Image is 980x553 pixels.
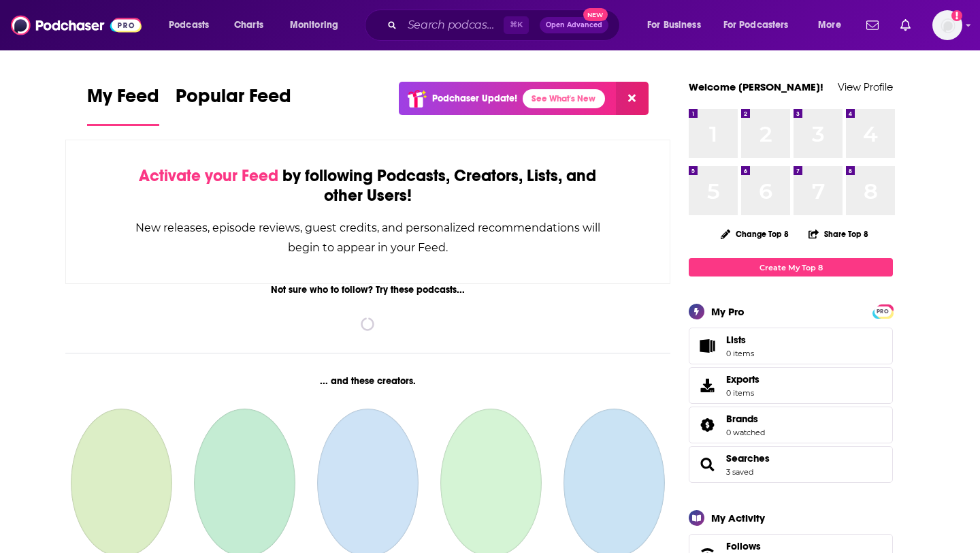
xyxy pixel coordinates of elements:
[689,80,823,93] a: Welcome [PERSON_NAME]!
[693,376,721,395] span: Exports
[402,14,504,36] input: Search podcasts, credits, & more...
[176,84,291,126] a: Popular Feed
[280,14,356,36] button: open menu
[726,413,758,425] span: Brands
[134,166,602,206] div: by following Podcasts, Creators, Lists, and other Users!
[726,334,746,346] span: Lists
[169,16,209,35] span: Podcasts
[726,428,765,437] a: 0 watched
[723,16,789,35] span: For Podcasters
[65,284,670,296] div: Not sure who to follow? Try these podcasts...
[523,89,605,108] a: See What's New
[951,10,962,21] svg: Add a profile image
[713,225,797,242] button: Change Top 8
[689,328,893,364] a: Lists
[726,388,759,398] span: 0 items
[726,467,753,477] a: 3 saved
[540,17,608,33] button: Open AdvancedNew
[726,413,765,425] a: Brands
[808,14,858,36] button: open menu
[647,16,701,35] span: For Business
[726,349,754,358] span: 0 items
[546,22,602,29] span: Open Advanced
[689,367,893,404] a: Exports
[87,84,159,126] a: My Feed
[861,14,884,37] a: Show notifications dropdown
[726,373,759,385] span: Exports
[726,540,851,552] a: Follows
[932,10,962,40] button: Show profile menu
[932,10,962,40] span: Logged in as ashleyswett
[432,93,517,104] p: Podchaser Update!
[693,415,721,434] a: Brands
[693,455,721,474] a: Searches
[875,306,891,317] span: PRO
[139,165,278,186] span: Activate your Feed
[808,221,869,247] button: Share Top 8
[87,84,159,116] span: My Feed
[159,14,227,36] button: open menu
[583,8,608,21] span: New
[711,305,745,318] div: My Pro
[290,16,338,35] span: Monitoring
[726,452,770,464] a: Searches
[715,14,808,36] button: open menu
[234,16,263,35] span: Charts
[711,511,765,524] div: My Activity
[689,446,893,483] span: Searches
[638,14,718,36] button: open menu
[693,336,721,355] span: Lists
[932,10,962,40] img: User Profile
[225,14,272,36] a: Charts
[895,14,916,37] a: Show notifications dropdown
[726,334,754,346] span: Lists
[875,306,891,316] a: PRO
[134,218,602,257] div: New releases, episode reviews, guest credits, and personalized recommendations will begin to appe...
[689,258,893,276] a: Create My Top 8
[504,16,529,34] span: ⌘ K
[11,12,142,38] img: Podchaser - Follow, Share and Rate Podcasts
[818,16,841,35] span: More
[838,80,893,93] a: View Profile
[65,375,670,387] div: ... and these creators.
[689,407,893,443] span: Brands
[378,10,633,41] div: Search podcasts, credits, & more...
[726,540,761,552] span: Follows
[176,84,291,116] span: Popular Feed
